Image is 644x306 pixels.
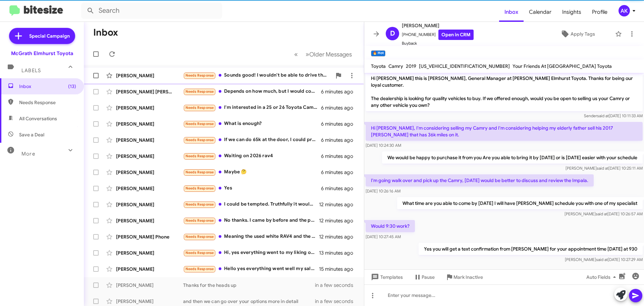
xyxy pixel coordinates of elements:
[319,266,359,272] div: 15 minutes ago
[116,121,183,127] div: [PERSON_NAME]
[584,113,643,118] span: Sender [DATE] 10:11:33 AM
[371,63,386,69] span: Toyota
[513,63,612,69] span: Your Friends At [GEOGRAPHIC_DATA] Toyota
[294,50,298,58] span: «
[565,257,643,262] span: [PERSON_NAME] [DATE] 10:27:29 AM
[321,88,359,95] div: 6 minutes ago
[11,50,73,57] div: McGrath Elmhurst Toyota
[565,211,643,216] span: [PERSON_NAME] [DATE] 10:26:57 AM
[408,271,440,283] button: Pause
[21,151,35,157] span: More
[402,40,474,47] span: Buyback
[116,185,183,192] div: [PERSON_NAME]
[116,153,183,160] div: [PERSON_NAME]
[29,33,70,39] span: Special Campaign
[183,201,319,208] div: I could be tempted. Truthfully it would have to amount to the purchase of a new vehicle. We just ...
[557,2,587,22] a: Insights
[185,138,214,142] span: Needs Response
[543,28,612,40] button: Apply Tags
[116,88,183,95] div: [PERSON_NAME] [PERSON_NAME]
[116,298,183,305] div: [PERSON_NAME]
[366,174,594,186] p: I'm going walk over and pick up the Camry, [DATE] would be better to discuss and review the Impala.
[321,137,359,143] div: 6 minutes ago
[19,131,44,138] span: Save a Deal
[183,249,319,257] div: Hi, yes everything went to my liking only except we couldn't agree on negotiations
[613,5,637,16] button: AK
[116,201,183,208] div: [PERSON_NAME]
[366,143,401,148] span: [DATE] 10:24:30 AM
[116,104,183,111] div: [PERSON_NAME]
[93,27,118,38] h1: Inbox
[185,170,214,174] span: Needs Response
[116,169,183,176] div: [PERSON_NAME]
[185,251,214,255] span: Needs Response
[596,211,607,216] span: said at
[586,271,619,283] span: Auto Fields
[419,63,510,69] span: [US_VEHICLE_IDENTIFICATION_NUMBER]
[619,5,630,16] div: AK
[183,152,321,160] div: Waiting on 2026 rav4
[321,104,359,111] div: 6 minutes ago
[440,271,488,283] button: Mark Inactive
[318,282,359,289] div: in a few seconds
[597,166,608,171] span: said at
[185,73,214,78] span: Needs Response
[581,271,624,283] button: Auto Fields
[364,271,408,283] button: Templates
[366,122,643,141] p: Hi [PERSON_NAME], I'm considering selling my Camry and I'm considering helping my elderly father ...
[306,50,309,58] span: »
[116,282,183,289] div: [PERSON_NAME]
[302,47,356,61] button: Next
[366,220,415,232] p: Would 9:30 work?
[366,234,401,239] span: [DATE] 10:27:45 AM
[185,105,214,110] span: Needs Response
[19,115,57,122] span: All Conversations
[9,28,75,44] a: Special Campaign
[183,298,318,305] div: and then we can go over your options more in detail
[185,234,214,239] span: Needs Response
[321,153,359,160] div: 6 minutes ago
[183,168,321,176] div: Maybe 🤔
[183,233,319,241] div: Meaning the used white RAV4 and the Honda CR-V as we liked the fact that they each recharge thems...
[183,217,319,224] div: No thanks. I came by before and the price was too low. Also, I prefer the Tacoma I have to the ne...
[390,28,395,39] span: D
[19,99,76,106] span: Needs Response
[597,113,609,118] span: said at
[116,217,183,224] div: [PERSON_NAME]
[318,298,359,305] div: in a few seconds
[116,233,183,240] div: [PERSON_NAME] Phone
[402,21,474,30] span: [PERSON_NAME]
[290,47,302,61] button: Previous
[587,2,613,22] a: Profile
[68,83,76,90] span: (13)
[438,30,474,40] a: Open in CRM
[397,197,643,209] p: What time are you able to come by [DATE] I will have [PERSON_NAME] schedule you with one of my sp...
[402,30,474,40] span: [PHONE_NUMBER]
[406,63,416,69] span: 2019
[309,51,352,58] span: Older Messages
[524,2,557,22] a: Calendar
[499,2,524,22] span: Inbox
[19,83,76,90] span: Inbox
[321,169,359,176] div: 6 minutes ago
[183,184,321,192] div: Yes
[596,257,608,262] span: said at
[366,188,400,193] span: [DATE] 10:26:16 AM
[183,88,321,95] div: Depends on how much, but I would consider it
[21,68,41,74] span: Labels
[183,104,321,112] div: I'm interested in a 25 or 26 Toyota Camry SE in black
[116,137,183,143] div: [PERSON_NAME]
[370,271,403,283] span: Templates
[321,121,359,127] div: 6 minutes ago
[183,265,319,273] div: Hello yes everything went well my sales guy I think was [PERSON_NAME] was very nice and answered ...
[183,282,318,289] div: Thanks for the heads up
[382,151,643,164] p: We would be happy to purchase it from you Are you able to bring it by [DATE] or is [DATE] easier ...
[185,89,214,94] span: Needs Response
[453,271,483,283] span: Mark Inactive
[419,243,643,255] p: Yes you will get a text confirmation from [PERSON_NAME] for your appointment time [DATE] at 930
[81,3,222,19] input: Search
[185,186,214,190] span: Needs Response
[183,72,332,79] div: Sounds good! I wouldn't be able to drive there. If someone is able to come to the house you could...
